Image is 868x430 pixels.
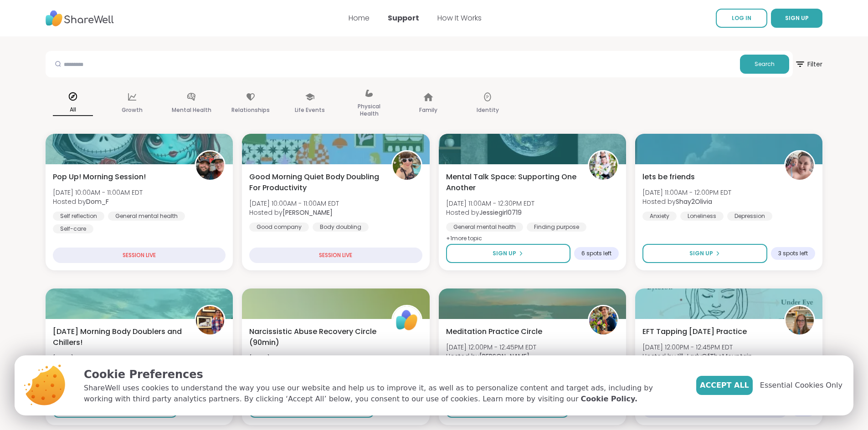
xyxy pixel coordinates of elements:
[393,306,421,334] img: ShareWell
[716,9,767,28] a: LOG IN
[282,208,333,217] b: [PERSON_NAME]
[760,380,842,391] span: Essential Cookies Only
[778,250,808,257] span: 3 spots left
[53,354,146,363] span: [DATE] 11:00AM - 12:00PM EDT
[313,223,369,232] div: Body doubling
[249,208,339,217] span: Hosted by
[740,55,789,74] button: Search
[755,60,775,68] span: Search
[53,197,143,206] span: Hosted by
[249,172,381,193] span: Good Morning Quiet Body Doubling For Productivity
[479,208,522,217] b: Jessiegirl0719
[53,212,104,221] div: Self reflection
[84,383,682,405] p: ShareWell uses cookies to understand the way you use our website and help us to improve it, as we...
[642,352,752,361] span: Hosted by
[446,199,534,208] span: [DATE] 11:00AM - 12:30PM EDT
[642,326,747,337] span: EFT Tapping [DATE] Practice
[46,6,114,31] img: ShareWell Nav Logo
[589,306,617,334] img: Nicholas
[419,105,437,116] p: Family
[249,199,339,208] span: [DATE] 10:00AM - 11:00AM EDT
[388,13,419,23] a: Support
[696,376,753,395] button: Accept All
[771,9,822,28] button: SIGN UP
[786,152,814,180] img: Shay2Olivia
[108,212,185,221] div: General mental health
[732,14,751,22] span: LOG IN
[249,326,381,348] span: Narcissistic Abuse Recovery Circle (90min)
[479,352,529,361] b: [PERSON_NAME]
[53,188,143,197] span: [DATE] 10:00AM - 11:00AM EDT
[676,352,752,361] b: Jill_LadyOfTheMountain
[393,152,421,180] img: Adrienne_QueenOfTheDawn
[680,212,724,221] div: Loneliness
[53,248,226,263] div: SESSION LIVE
[196,152,224,180] img: Dom_F
[642,197,731,206] span: Hosted by
[446,244,570,263] button: Sign Up
[689,249,713,258] span: Sign Up
[84,366,682,383] p: Cookie Preferences
[349,13,370,23] a: Home
[642,188,731,197] span: [DATE] 11:00AM - 12:00PM EDT
[589,152,617,180] img: Jessiegirl0719
[581,394,637,405] a: Cookie Policy.
[53,104,93,116] p: All
[795,53,822,75] span: Filter
[53,172,146,182] span: Pop Up! Morning Session!
[786,306,814,334] img: Jill_LadyOfTheMountain
[676,197,712,206] b: Shay2Olivia
[446,172,578,193] span: Mental Talk Space: Supporting One Another
[53,224,93,233] div: Self-care
[231,105,270,116] p: Relationships
[477,105,499,116] p: Identity
[642,244,767,263] button: Sign Up
[700,380,749,391] span: Accept All
[349,101,389,119] p: Physical Health
[122,105,143,116] p: Growth
[785,14,809,22] span: SIGN UP
[295,105,325,116] p: Life Events
[493,249,516,258] span: Sign Up
[249,354,344,363] span: [DATE] 12:00PM - 1:30PM EDT
[437,13,482,23] a: How It Works
[642,343,752,352] span: [DATE] 12:00PM - 12:45PM EDT
[795,51,822,77] button: Filter
[446,208,534,217] span: Hosted by
[172,105,211,116] p: Mental Health
[581,250,611,257] span: 6 spots left
[53,326,185,348] span: [DATE] Morning Body Doublers and Chillers!
[249,223,309,232] div: Good company
[446,223,523,232] div: General mental health
[527,223,586,232] div: Finding purpose
[446,326,542,337] span: Meditation Practice Circle
[446,352,536,361] span: Hosted by
[86,197,109,206] b: Dom_F
[727,212,772,221] div: Depression
[642,172,695,182] span: lets be friends
[642,212,677,221] div: Anxiety
[446,343,536,352] span: [DATE] 12:00PM - 12:45PM EDT
[249,248,422,263] div: SESSION LIVE
[196,306,224,334] img: AmberWolffWizard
